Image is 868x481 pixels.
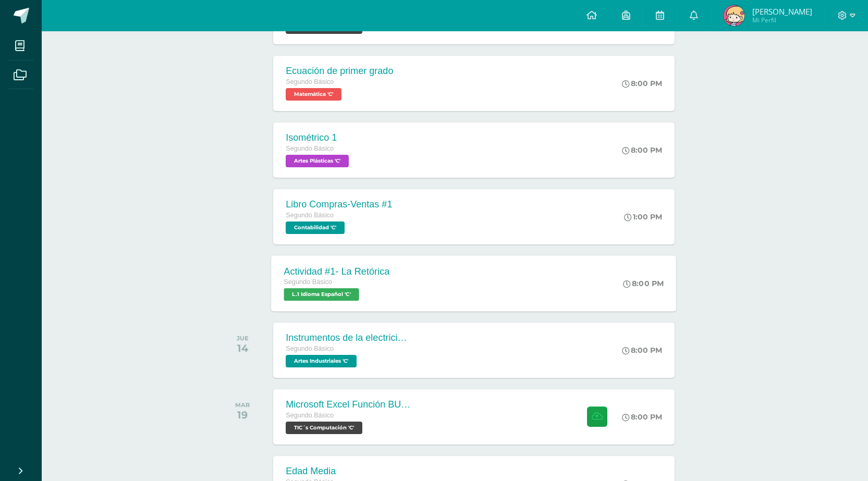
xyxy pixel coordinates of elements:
[286,332,411,343] div: Instrumentos de la electricidad
[622,79,662,88] div: 8:00 PM
[286,88,341,101] span: Matemática 'C'
[237,342,249,354] div: 14
[286,199,392,210] div: Libro Compras-Ventas #1
[724,5,744,26] img: c5fff86bbe9e0c6532c23b9a1efb74de.png
[624,279,664,288] div: 8:00 PM
[286,132,351,143] div: Isométrico 1
[286,422,362,434] span: TIC´s Computación 'C'
[286,66,393,77] div: Ecuación de primer grado
[286,145,334,152] span: Segundo Básico
[284,278,333,286] span: Segundo Básico
[286,155,349,167] span: Artes Plásticas 'C'
[286,212,334,219] span: Segundo Básico
[237,335,249,342] div: JUE
[235,401,250,409] div: MAR
[284,288,359,301] span: L.1 Idioma Español 'C'
[622,412,662,422] div: 8:00 PM
[752,6,812,17] span: [PERSON_NAME]
[286,221,345,234] span: Contabilidad 'C'
[286,466,393,477] div: Edad Media
[286,345,334,352] span: Segundo Básico
[286,399,411,410] div: Microsoft Excel Función BUSCAR
[286,412,334,419] span: Segundo Básico
[622,145,662,155] div: 8:00 PM
[235,409,250,421] div: 19
[286,78,334,85] span: Segundo Básico
[284,266,390,277] div: Actividad #1- La Retórica
[286,355,357,367] span: Artes Industriales 'C'
[622,346,662,355] div: 8:00 PM
[624,212,662,221] div: 1:00 PM
[752,16,812,24] span: Mi Perfil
